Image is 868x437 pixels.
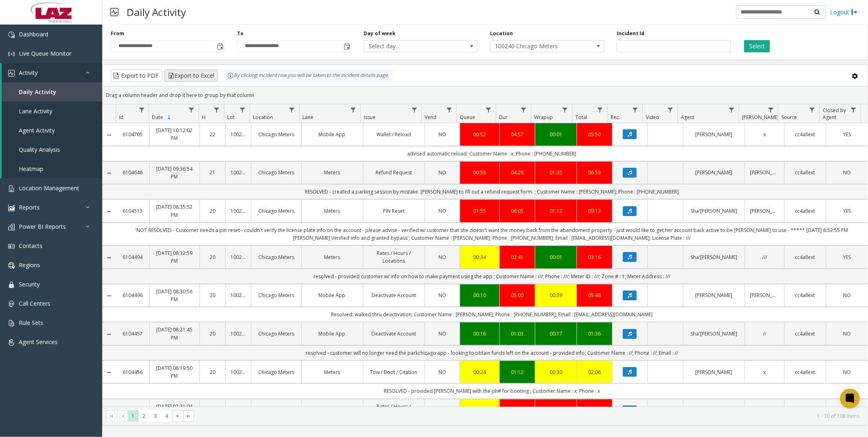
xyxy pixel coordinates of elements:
a: 05:00 [505,291,530,299]
a: YES [831,207,863,215]
a: [DATE] 08:30:56 PM [154,288,194,303]
span: Date [152,114,163,121]
div: 01:55 [465,207,494,215]
a: Lane Filter Menu [348,104,359,115]
a: 00:01 [540,131,572,138]
a: 100240 [230,169,246,176]
div: 00:58 [465,169,494,176]
div: 05:49 [582,291,607,299]
a: 01:36 [582,330,607,338]
td: resolved - provided customer w/ info on how to make payment using the app ; Customer Name : ///; ... [116,269,868,284]
a: x [750,131,779,138]
a: 100240 [230,207,246,215]
a: 00:24 [465,368,494,376]
a: Mobile App [306,131,358,138]
a: cc4allext [790,330,821,338]
img: logout [851,8,858,16]
a: Collapse Details [103,208,116,215]
a: 03:16 [582,253,607,261]
a: NO [430,291,455,299]
a: Deactivate Account [368,330,420,338]
a: 20 [205,207,220,215]
span: [PERSON_NAME] [742,114,779,121]
a: Tow / Boot / Citation [368,368,420,376]
a: 00:30 [540,368,572,376]
label: From [111,30,124,37]
span: NO [438,169,446,176]
span: Page 2 [139,410,150,421]
td: Resolved: walked thru deactivation; Customer Name : [PERSON_NAME]; Phone : [PHONE_NUMBER]; Email ... [116,307,868,322]
a: [DATE] 07:31:04 PM [154,403,194,418]
a: NO [430,330,455,338]
span: Live Queue Monitor [19,50,72,57]
a: 01:03 [505,330,530,338]
a: Meters [306,169,358,176]
span: H [202,114,206,121]
a: Activity [2,63,102,82]
a: 06:05 [505,207,530,215]
span: Go to the next page [174,413,181,419]
a: [PERSON_NAME] [688,131,740,138]
a: Deactivate Account [368,291,420,299]
a: 21 [205,169,220,176]
td: RESOLVED - provided [PERSON_NAME] with the ph# for booting ; Customer Name : x; Phone : x [116,383,868,399]
a: Quality Analysis [2,140,102,159]
a: Issue Filter Menu [409,104,420,115]
a: Collapse Details [103,170,116,176]
span: Go to the last page [186,413,192,419]
span: Wrapup [534,114,553,121]
span: YES [843,207,851,214]
a: 05:50 [582,131,607,138]
a: 00:34 [465,253,494,261]
span: Vend [425,114,437,121]
a: NO [831,291,863,299]
a: NO [430,253,455,261]
span: Toggle popup [342,41,351,52]
a: 6104494 [121,253,145,261]
span: Dashboard [19,30,48,38]
a: Chicago Meters [256,253,296,261]
a: cc4allext [790,253,821,261]
span: Contacts [19,242,43,250]
span: Agent [681,114,694,121]
span: Dur [499,114,508,121]
a: NO [831,368,863,376]
a: cc4allext [790,131,821,138]
img: 'icon' [8,70,15,77]
span: Queue [460,114,475,121]
button: Select [744,40,770,52]
a: x [750,368,779,376]
a: NO [430,368,455,376]
a: NO [430,131,455,138]
a: [DATE] 10:12:02 PM [154,126,194,142]
a: Chicago Meters [256,131,296,138]
a: 00:01 [540,253,572,261]
span: Toggle popup [215,41,224,52]
a: 20 [205,291,220,299]
div: 00:16 [465,330,494,338]
a: Location Filter Menu [286,104,298,115]
a: Wallet / Reload [368,131,420,138]
div: 00:39 [540,291,572,299]
span: Issue [364,114,376,121]
a: Agent Filter Menu [726,104,737,115]
a: [PERSON_NAME] [688,291,740,299]
span: NO [438,207,446,214]
span: Lot [227,114,235,121]
a: Mobile App [306,291,358,299]
img: pageIcon [110,2,119,22]
a: [PERSON_NAME] [750,291,779,299]
div: Drag a column header and drop it here to group by that column [103,88,868,102]
img: 'icon' [8,262,15,269]
a: Meters [306,253,358,261]
a: Chicago Meters [256,207,296,215]
span: Location Management [19,184,79,192]
a: Daily Activity [2,82,102,101]
a: Total Filter Menu [595,104,606,115]
a: YES [831,253,863,261]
